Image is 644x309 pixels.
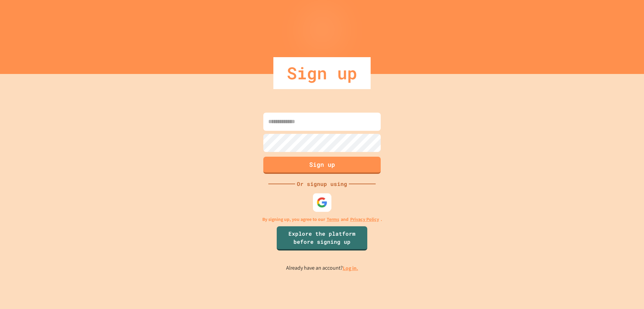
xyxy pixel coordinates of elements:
[263,157,381,174] button: Sign up
[327,216,339,223] a: Terms
[350,216,379,223] a: Privacy Policy
[295,180,349,188] div: Or signup using
[317,197,328,208] img: google-icon.svg
[273,57,371,89] div: Sign up
[262,216,382,223] p: By signing up, you agree to our and .
[343,265,358,272] a: Log in.
[277,226,367,250] a: Explore the platform before signing up
[286,264,358,272] p: Already have an account?
[309,10,335,44] img: Logo.svg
